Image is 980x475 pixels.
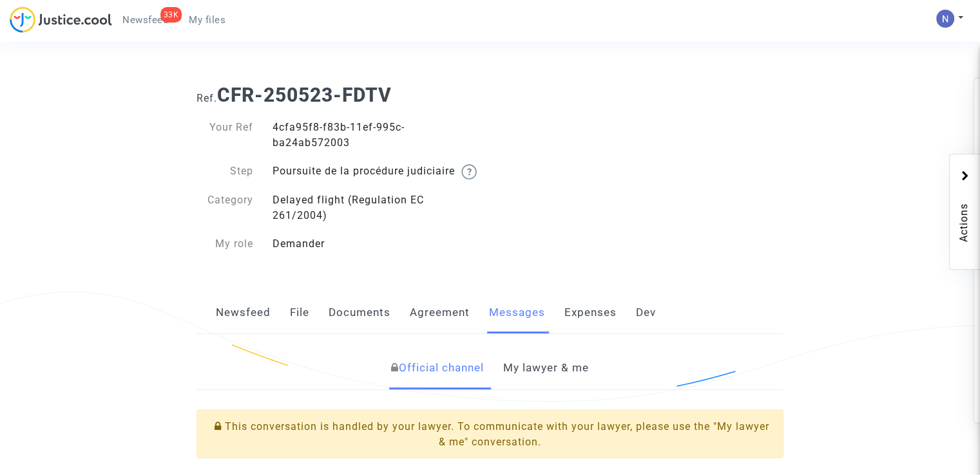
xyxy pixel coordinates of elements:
[263,236,490,252] div: Demander
[564,292,617,334] a: Expenses
[187,120,263,151] div: Your Ref
[10,6,112,33] img: jc-logo.svg
[187,236,263,252] div: My role
[263,120,490,151] div: 4cfa95f8-f83b-11ef-995c-ba24ab572003
[391,347,484,389] a: Official channel
[936,10,954,28] img: ACg8ocLbdXnmRFmzhNqwOPt_sjleXT1r-v--4sGn8-BO7_nRuDcVYw=s96-c
[329,292,390,334] a: Documents
[956,167,972,263] span: Actions
[290,292,309,334] a: File
[197,409,783,458] div: This conversation is handled by your lawyer. To communicate with your lawyer, please use the "My ...
[187,163,263,180] div: Step
[410,292,470,334] a: Agreement
[489,292,545,334] a: Messages
[263,163,490,180] div: Poursuite de la procédure judiciaire
[122,14,168,26] span: Newsfeed
[160,7,182,23] div: 33K
[216,292,271,334] a: Newsfeed
[263,192,490,223] div: Delayed flight (Regulation EC 261/2004)
[178,10,236,30] a: My files
[636,292,656,334] a: Dev
[197,92,217,104] span: Ref.
[187,192,263,223] div: Category
[217,84,392,106] b: CFR-250523-FDTV
[503,347,589,389] a: My lawyer & me
[461,164,477,180] img: help.svg
[189,14,226,26] span: My files
[112,10,178,30] a: 33KNewsfeed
